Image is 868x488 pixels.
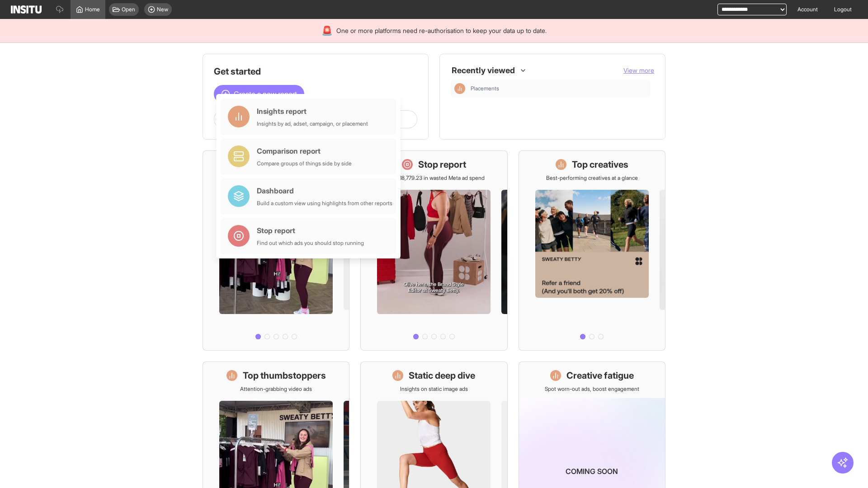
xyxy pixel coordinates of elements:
[214,65,417,78] h1: Get started
[257,160,352,167] div: Compare groups of things side by side
[383,174,485,182] p: Save £18,779.23 in wasted Meta ad spend
[418,158,466,171] h1: Stop report
[234,89,297,99] span: Create a new report
[400,385,468,393] p: Insights on static image ads
[623,66,654,74] span: View more
[243,369,326,382] h1: Top thumbstoppers
[11,5,42,14] img: Logo
[203,150,349,351] a: What's live nowSee all active ads instantly
[214,85,304,103] button: Create a new report
[122,6,135,13] span: Open
[471,85,647,92] span: Placements
[257,120,368,127] div: Insights by ad, adset, campaign, or placement
[572,158,628,171] h1: Top creatives
[471,85,499,92] span: Placements
[85,6,100,13] span: Home
[257,185,392,196] div: Dashboard
[257,145,352,156] div: Comparison report
[257,225,364,236] div: Stop report
[360,150,507,351] a: Stop reportSave £18,779.23 in wasted Meta ad spend
[257,200,392,207] div: Build a custom view using highlights from other reports
[321,24,333,37] div: 🚨
[257,239,364,247] div: Find out which ads you should stop running
[257,106,368,117] div: Insights report
[409,369,475,382] h1: Static deep dive
[240,385,312,393] p: Attention-grabbing video ads
[546,174,638,182] p: Best-performing creatives at a glance
[157,6,168,13] span: New
[454,83,465,94] div: Insights
[519,150,665,351] a: Top creativesBest-performing creatives at a glance
[623,66,654,75] button: View more
[336,26,547,35] span: One or more platforms need re-authorisation to keep your data up to date.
